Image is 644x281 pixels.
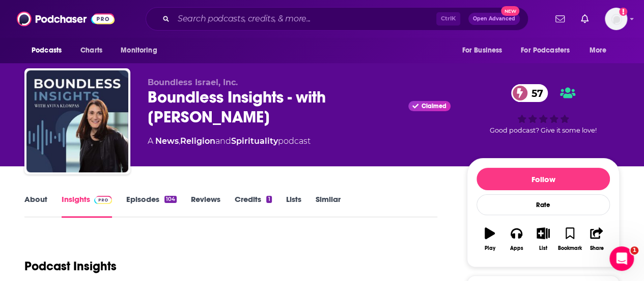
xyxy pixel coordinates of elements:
[521,84,548,102] span: 57
[582,41,620,60] button: open menu
[155,136,179,146] a: News
[148,135,311,147] div: A podcast
[477,168,610,190] button: Follow
[235,194,271,218] a: Credits1
[462,43,502,58] span: For Business
[316,194,341,218] a: Similar
[164,196,177,203] div: 104
[490,126,597,134] span: Good podcast? Give it some love!
[468,13,520,25] button: Open AdvancedNew
[231,136,278,146] a: Spirituality
[80,43,102,58] span: Charts
[558,245,582,251] div: Bookmark
[266,196,271,203] div: 1
[32,43,62,58] span: Podcasts
[215,136,231,146] span: and
[467,78,620,141] div: 57Good podcast? Give it some love!
[126,194,177,218] a: Episodes104
[477,221,503,258] button: Play
[514,41,584,60] button: open menu
[74,41,108,60] a: Charts
[180,136,215,146] a: Religion
[24,194,47,218] a: About
[605,8,627,30] img: User Profile
[511,84,548,102] a: 57
[24,41,75,60] button: open menu
[530,221,556,258] button: List
[191,194,220,218] a: Reviews
[477,194,610,215] div: Rate
[286,194,301,218] a: Lists
[521,43,570,58] span: For Podcasters
[556,221,583,258] button: Bookmark
[583,221,610,258] button: Share
[551,10,569,28] a: Show notifications dropdown
[17,9,115,29] img: Podchaser - Follow, Share and Rate Podcasts
[485,245,495,251] div: Play
[539,245,547,251] div: List
[510,245,523,251] div: Apps
[609,246,634,271] iframe: Intercom live chat
[501,6,519,16] span: New
[26,70,128,172] img: Boundless Insights - with Aviva Klompas
[146,7,528,31] div: Search podcasts, credits, & more...
[503,221,529,258] button: Apps
[619,8,627,16] svg: Add a profile image
[174,11,436,27] input: Search podcasts, credits, & more...
[436,12,460,25] span: Ctrl K
[590,43,607,58] span: More
[473,16,515,21] span: Open Advanced
[590,245,603,251] div: Share
[114,41,170,60] button: open menu
[179,136,180,146] span: ,
[148,78,238,87] span: Boundless Israel, Inc.
[630,246,638,254] span: 1
[455,41,515,60] button: open menu
[605,8,627,30] button: Show profile menu
[422,104,446,109] span: Claimed
[94,196,112,204] img: Podchaser Pro
[121,43,157,58] span: Monitoring
[62,194,112,218] a: InsightsPodchaser Pro
[605,8,627,30] span: Logged in as LBraverman
[577,10,593,28] a: Show notifications dropdown
[24,259,117,274] h1: Podcast Insights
